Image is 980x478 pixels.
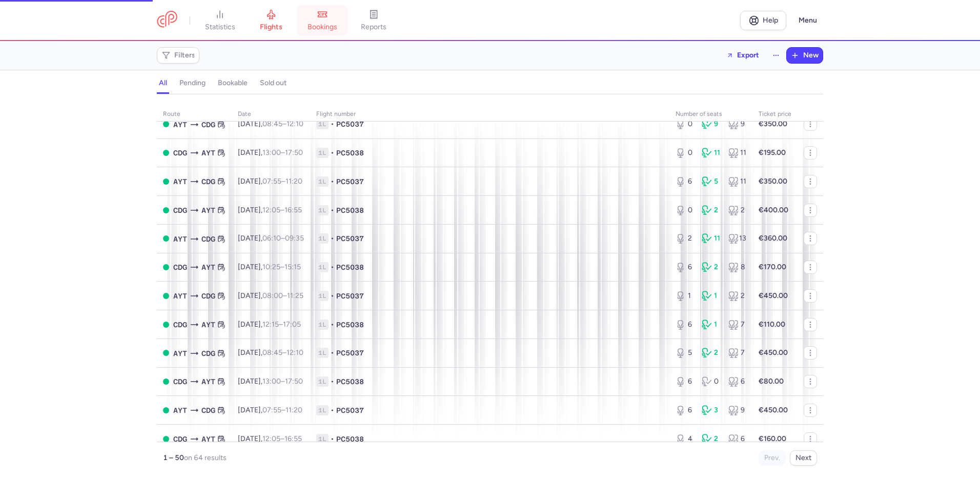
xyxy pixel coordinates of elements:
[201,176,215,187] span: CDG
[702,176,720,187] div: 5
[676,291,693,301] div: 1
[262,263,280,271] time: 10:25
[201,147,215,158] span: AYT
[157,11,177,30] a: CitizenPlane red outlined logo
[728,262,746,272] div: 8
[759,177,787,186] strong: €350.00
[238,263,301,271] span: [DATE],
[262,434,280,443] time: 12:05
[331,176,334,187] span: •
[260,78,287,88] h4: sold out
[287,291,303,300] time: 11:25
[262,434,302,443] span: –
[174,51,195,59] span: Filters
[262,263,301,271] span: –
[262,177,302,186] span: –
[728,205,746,215] div: 2
[331,205,334,215] span: •
[331,376,334,387] span: •
[201,348,215,359] span: CDG
[737,51,759,59] span: Export
[287,348,303,357] time: 12:10
[348,9,399,32] a: reports
[238,320,301,329] span: [DATE],
[702,291,720,301] div: 1
[173,405,187,416] span: AYT
[157,48,199,63] button: Filters
[201,319,215,330] span: AYT
[238,348,303,357] span: [DATE],
[316,291,329,301] span: 1L
[676,434,693,444] div: 4
[336,233,364,244] span: PC5037
[336,119,364,129] span: PC5037
[262,120,282,128] time: 08:45
[157,107,232,122] th: route
[285,177,302,186] time: 11:20
[728,434,746,444] div: 6
[331,233,334,244] span: •
[201,262,215,273] span: AYT
[262,348,282,357] time: 08:45
[702,405,720,415] div: 3
[173,262,187,273] span: CDG
[173,233,187,245] span: AYT
[331,320,334,330] span: •
[310,107,669,122] th: Flight number
[159,78,167,88] h4: all
[728,405,746,415] div: 9
[262,348,303,357] span: –
[361,23,386,32] span: reports
[676,262,693,272] div: 6
[702,434,720,444] div: 2
[759,234,787,243] strong: €360.00
[676,119,693,129] div: 0
[308,23,337,32] span: bookings
[702,148,720,158] div: 11
[285,234,304,243] time: 09:35
[238,120,303,128] span: [DATE],
[759,120,787,128] strong: €350.00
[184,453,227,462] span: on 64 results
[759,377,784,386] strong: €80.00
[702,119,720,129] div: 9
[283,320,301,329] time: 17:05
[702,262,720,272] div: 2
[238,148,303,157] span: [DATE],
[205,23,235,32] span: statistics
[238,406,302,414] span: [DATE],
[262,148,281,157] time: 13:00
[179,78,206,88] h4: pending
[720,47,766,64] button: Export
[336,434,364,444] span: PC5038
[316,405,329,415] span: 1L
[201,233,215,245] span: CDG
[790,450,817,466] button: Next
[201,376,215,387] span: AYT
[262,148,303,157] span: –
[787,48,823,63] button: New
[262,120,303,128] span: –
[676,176,693,187] div: 6
[669,107,752,122] th: number of seats
[262,377,303,386] span: –
[201,205,215,216] span: AYT
[336,262,364,272] span: PC5038
[173,433,187,445] span: CDG
[238,177,302,186] span: [DATE],
[287,120,303,128] time: 12:10
[284,206,302,214] time: 16:55
[676,376,693,387] div: 6
[336,176,364,187] span: PC5037
[740,11,786,30] a: Help
[803,51,819,59] span: New
[262,177,281,186] time: 07:55
[336,348,364,358] span: PC5037
[792,11,823,30] button: Menu
[316,119,329,129] span: 1L
[173,147,187,158] span: CDG
[260,23,282,32] span: flights
[702,376,720,387] div: 0
[759,263,786,271] strong: €170.00
[262,291,283,300] time: 08:00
